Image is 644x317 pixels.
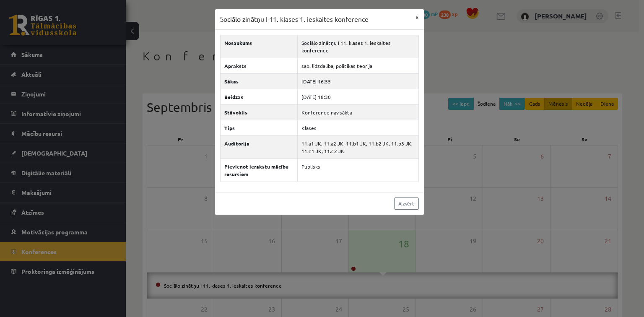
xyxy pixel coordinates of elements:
[221,89,298,104] th: Beidzas
[297,73,418,89] td: [DATE] 16:55
[221,58,298,73] th: Apraksts
[221,158,298,182] th: Pievienot ierakstu mācību resursiem
[297,120,418,135] td: Klases
[221,35,298,58] th: Nosaukums
[410,9,424,25] button: ×
[297,35,418,58] td: Sociālo zinātņu I 11. klases 1. ieskaites konference
[394,197,419,210] a: Aizvērt
[221,120,298,135] th: Tips
[297,58,418,73] td: sab. līdzdalība, politikas teorija
[221,104,298,120] th: Stāvoklis
[297,104,418,120] td: Konference nav sākta
[221,73,298,89] th: Sākas
[221,135,298,158] th: Auditorija
[297,158,418,182] td: Publisks
[297,89,418,104] td: [DATE] 18:30
[297,135,418,158] td: 11.a1 JK, 11.a2 JK, 11.b1 JK, 11.b2 JK, 11.b3 JK, 11.c1 JK, 11.c2 JK
[220,14,369,24] h3: Sociālo zinātņu I 11. klases 1. ieskaites konference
